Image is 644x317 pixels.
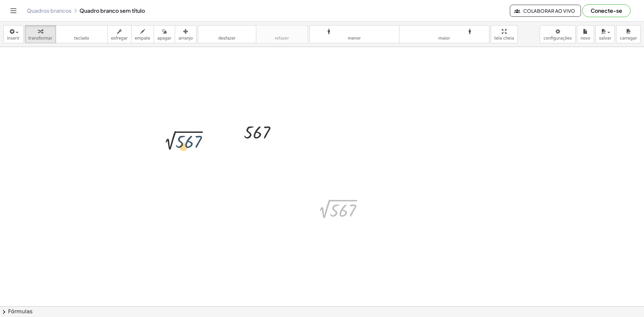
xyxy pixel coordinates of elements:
button: refazerrefazer [256,25,308,43]
a: Quadros brancos [27,7,71,14]
button: Colaborar ao vivo [510,5,581,17]
button: desfazerdesfazer [198,25,256,43]
button: Alternar navegação [8,5,19,16]
font: menor [348,36,361,41]
button: tecladoteclado [56,25,108,43]
button: inserir [3,25,23,43]
button: transformar [25,25,56,43]
font: transformar [29,36,52,41]
button: configurações [540,25,575,43]
font: formato_tamanho [403,28,486,35]
font: carregar [620,36,637,41]
button: tela cheia [491,25,518,43]
font: tela cheia [494,36,514,41]
button: empate [131,25,154,43]
button: carregar [616,25,641,43]
font: Colaborar ao vivo [523,8,575,14]
button: Conecte-se [582,4,631,17]
font: desfazer [218,36,235,41]
font: novo [581,36,590,41]
font: teclado [59,28,104,35]
font: Conecte-se [591,7,622,14]
font: empate [135,36,150,41]
button: salvar [595,25,615,43]
font: teclado [74,36,89,41]
font: desfazer [202,28,253,35]
font: configurações [543,36,572,41]
button: formato_tamanhomaior [399,25,489,43]
font: salvar [599,36,611,41]
button: formato_tamanhomenor [309,25,399,43]
font: inserir [7,36,20,41]
font: arranjo [178,36,193,41]
button: arranjo [175,25,197,43]
button: esfregar [107,25,131,43]
font: apagar [157,36,171,41]
font: Fórmulas [8,308,33,315]
font: formato_tamanho [313,28,396,35]
button: apagar [154,25,175,43]
button: novo [577,25,594,43]
font: refazer [260,28,304,35]
font: refazer [275,36,289,41]
font: esfregar [111,36,128,41]
font: maior [438,36,450,41]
